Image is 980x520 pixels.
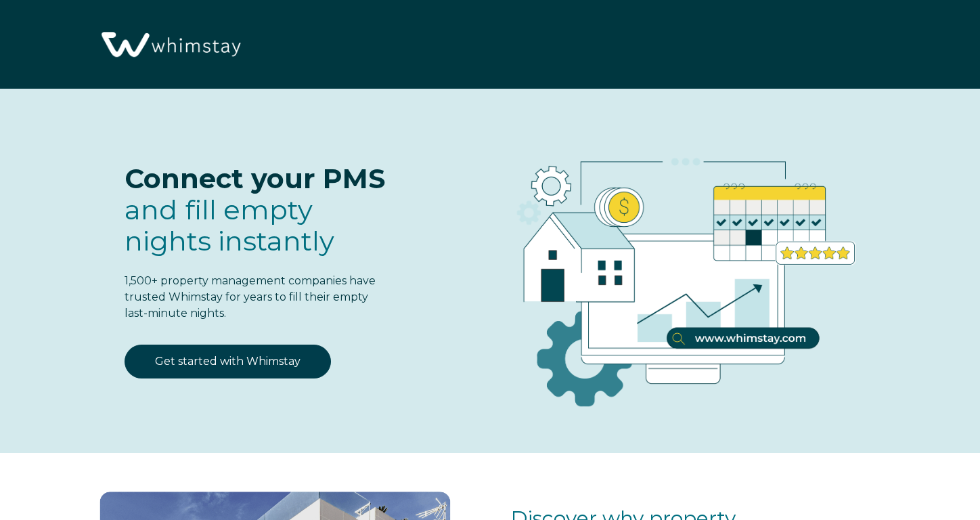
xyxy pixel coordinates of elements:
img: Whimstay Logo-02 1 [95,7,245,84]
span: Connect your PMS [125,162,385,195]
img: RBO Ilustrations-03 [440,116,916,429]
a: Get started with Whimstay [125,345,331,378]
span: fill empty nights instantly [125,193,334,257]
span: 1,500+ property management companies have trusted Whimstay for years to fill their empty last-min... [125,274,376,320]
span: and [125,193,334,257]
